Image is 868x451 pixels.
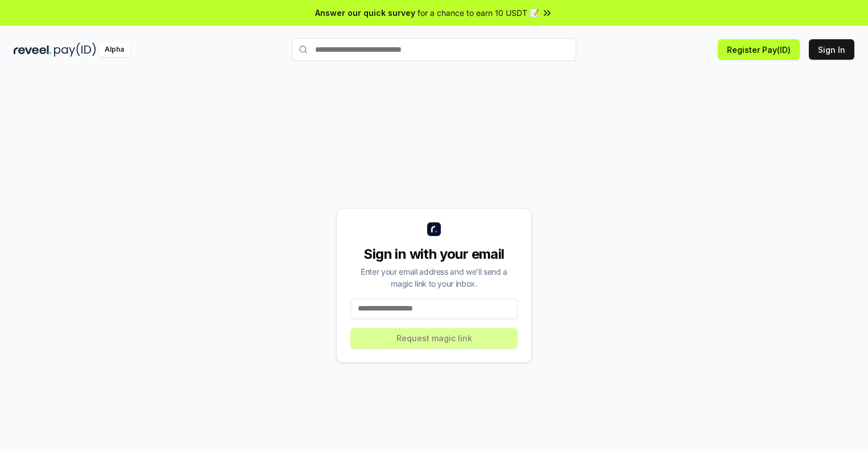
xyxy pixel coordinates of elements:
img: pay_id [54,43,96,57]
div: Sign in with your email [350,245,518,263]
button: Register Pay(ID) [718,39,800,60]
div: Enter your email address and we’ll send a magic link to your inbox. [350,266,518,289]
span: for a chance to earn 10 USDT 📝 [418,7,539,19]
img: logo_small [427,222,441,236]
span: Answer our quick survey [315,7,415,19]
img: reveel_dark [14,43,52,57]
button: Sign In [809,39,854,60]
div: Alpha [98,43,130,57]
